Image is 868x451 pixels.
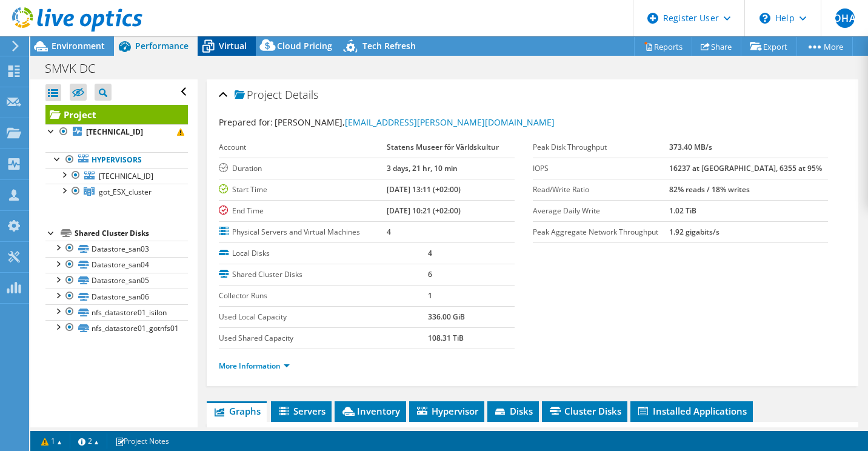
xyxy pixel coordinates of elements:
[45,184,188,199] a: got_ESX_cluster
[669,205,696,216] b: 1.02 TiB
[99,171,153,181] span: [TECHNICAL_ID]
[533,226,669,238] label: Peak Aggregate Network Throughput
[219,226,387,238] label: Physical Servers and Virtual Machines
[75,226,188,241] div: Shared Cluster Disks
[387,142,499,152] b: Statens Museer för Världskultur
[39,62,114,75] h1: SMVK DC
[636,405,747,417] span: Installed Applications
[219,361,290,371] a: More Information
[634,37,692,56] a: Reports
[219,162,387,175] label: Duration
[45,320,188,336] a: nfs_datastore01_gotnfs01
[835,8,855,28] span: OHA
[219,332,428,344] label: Used Shared Capacity
[548,405,621,417] span: Cluster Disks
[33,433,70,449] a: 1
[219,205,387,217] label: End Time
[213,405,261,417] span: Graphs
[428,248,432,258] b: 4
[428,312,465,322] b: 336.00 GiB
[533,162,669,175] label: IOPS
[275,116,555,128] span: [PERSON_NAME],
[235,89,282,101] span: Project
[428,269,432,279] b: 6
[428,290,432,301] b: 1
[219,269,428,281] label: Shared Cluster Disks
[760,13,770,24] svg: \n
[45,152,188,168] a: Hypervisors
[493,405,533,417] span: Disks
[669,227,719,237] b: 1.92 gigabits/s
[219,290,428,302] label: Collector Runs
[45,124,188,140] a: [TECHNICAL_ID]
[387,184,461,195] b: [DATE] 13:11 (+02:00)
[362,40,416,52] span: Tech Refresh
[107,433,178,449] a: Project Notes
[86,127,143,137] b: [TECHNICAL_ID]
[45,105,188,124] a: Project
[533,205,669,217] label: Average Daily Write
[387,205,461,216] b: [DATE] 10:21 (+02:00)
[45,289,188,304] a: Datastore_san06
[45,304,188,320] a: nfs_datastore01_isilon
[277,405,326,417] span: Servers
[219,40,247,52] span: Virtual
[669,184,750,195] b: 82% reads / 18% writes
[669,142,712,152] b: 373.40 MB/s
[45,241,188,256] a: Datastore_san03
[45,257,188,273] a: Datastore_san04
[45,273,188,289] a: Datastore_san05
[219,141,387,153] label: Account
[533,141,669,153] label: Peak Disk Throughput
[341,405,400,417] span: Inventory
[741,37,797,56] a: Export
[70,433,107,449] a: 2
[533,184,669,196] label: Read/Write Ratio
[387,227,391,237] b: 4
[52,40,105,52] span: Environment
[692,37,741,56] a: Share
[669,163,822,173] b: 16237 at [GEOGRAPHIC_DATA], 6355 at 95%
[219,184,387,196] label: Start Time
[219,247,428,259] label: Local Disks
[219,116,273,128] label: Prepared for:
[387,163,458,173] b: 3 days, 21 hr, 10 min
[415,405,478,417] span: Hypervisor
[45,168,188,184] a: [TECHNICAL_ID]
[428,333,464,343] b: 108.31 TiB
[99,187,152,197] span: got_ESX_cluster
[277,40,332,52] span: Cloud Pricing
[135,40,189,52] span: Performance
[285,87,318,102] span: Details
[219,311,428,323] label: Used Local Capacity
[796,37,853,56] a: More
[345,116,555,128] a: [EMAIL_ADDRESS][PERSON_NAME][DOMAIN_NAME]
